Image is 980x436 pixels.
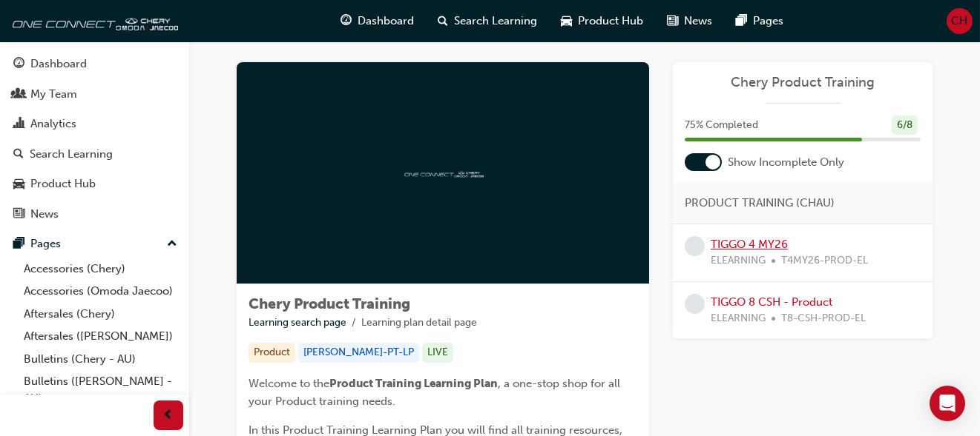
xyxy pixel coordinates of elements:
span: search-icon [13,148,24,161]
div: Dashboard [30,56,87,73]
a: TIGGO 4 MY26 [711,238,788,251]
a: Search Learning [6,141,183,168]
a: search-iconSearch Learning [427,6,550,36]
div: 6 / 8 [892,115,918,135]
div: LIVE [422,343,453,363]
span: car-icon [562,12,573,30]
div: Pages [30,235,61,252]
a: News [6,201,183,228]
span: guage-icon [13,58,24,71]
img: oneconnect [7,6,178,36]
span: guage-icon [341,12,352,30]
a: Aftersales ([PERSON_NAME]) [18,325,183,348]
div: My Team [30,86,77,103]
a: TIGGO 8 CSH - Product [711,295,832,309]
button: Pages [6,230,183,258]
a: Accessories (Omoda Jaecoo) [18,280,183,303]
span: News [685,13,713,30]
div: News [30,206,59,223]
span: T4MY26-PROD-EL [781,252,868,269]
span: Search Learning [455,13,538,30]
span: PRODUCT TRAINING (CHAU) [685,195,835,212]
a: Product Hub [6,170,183,198]
a: pages-iconPages [725,6,796,36]
span: learningRecordVerb_NONE-icon [685,294,705,314]
span: Dashboard [358,13,415,30]
span: people-icon [13,88,24,101]
div: Product Hub [30,175,96,192]
div: Product [249,343,295,363]
button: DashboardMy TeamAnalyticsSearch LearningProduct HubNews [6,47,183,230]
span: Pages [754,13,784,30]
span: , a one-stop shop for all your Product training needs. [249,377,623,408]
a: Analytics [6,110,183,138]
span: 75 % Completed [685,117,758,134]
li: Learning plan detail page [361,315,477,332]
a: Accessories (Chery) [18,258,183,281]
a: news-iconNews [656,6,725,36]
div: Analytics [30,115,76,133]
span: T8-CSH-PROD-EL [781,310,866,327]
a: guage-iconDashboard [329,6,427,36]
span: prev-icon [163,406,174,425]
a: Bulletins (Chery - AU) [18,348,183,371]
span: CH [952,13,968,30]
a: My Team [6,81,183,108]
span: news-icon [668,12,679,30]
span: Product Hub [579,13,644,30]
span: Show Incomplete Only [728,154,844,171]
span: Chery Product Training [249,295,410,312]
span: up-icon [167,235,177,254]
span: pages-icon [13,238,24,251]
span: pages-icon [737,12,748,30]
a: car-iconProduct Hub [550,6,656,36]
span: news-icon [13,208,24,221]
span: ELEARNING [711,252,766,269]
button: CH [947,8,973,34]
a: Learning search page [249,316,346,329]
div: Open Intercom Messenger [930,386,965,421]
span: ELEARNING [711,310,766,327]
a: Bulletins ([PERSON_NAME] - AU) [18,370,183,409]
span: car-icon [13,178,24,191]
span: learningRecordVerb_NONE-icon [685,236,705,256]
span: search-icon [438,12,449,30]
img: oneconnect [402,166,484,180]
span: Product Training Learning Plan [329,377,498,390]
a: Chery Product Training [685,74,921,91]
span: chart-icon [13,118,24,131]
div: Search Learning [30,146,113,163]
div: [PERSON_NAME]-PT-LP [298,343,419,363]
a: Aftersales (Chery) [18,303,183,326]
span: Welcome to the [249,377,329,390]
a: Dashboard [6,50,183,78]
